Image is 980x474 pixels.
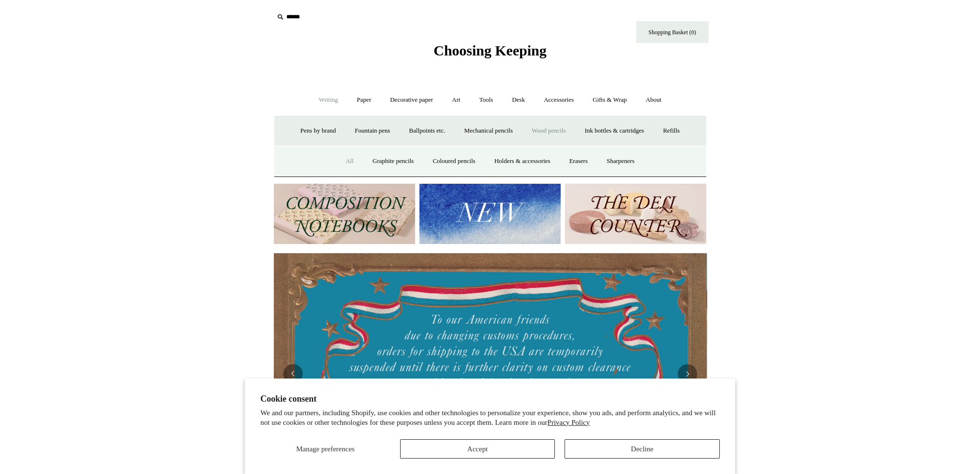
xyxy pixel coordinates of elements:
[424,149,484,174] a: Coloured pencils
[565,184,706,244] img: The Deli Counter
[561,149,596,174] a: Erasers
[485,149,559,174] a: Holders & accessories
[503,87,534,113] a: Desk
[364,149,423,174] a: Graphite pencils
[576,118,653,144] a: Ink bottles & cartridges
[292,118,345,144] a: Pens by brand
[456,118,522,144] a: Mechanical pencils
[401,118,454,144] a: Ballpoints etc.
[419,184,561,244] img: New.jpg__PID:f73bdf93-380a-4a35-bcfe-7823039498e1
[636,21,709,43] a: Shopping Basket (0)
[654,118,688,144] a: Refills
[346,118,399,144] a: Fountain pens
[433,42,546,58] span: Choosing Keeping
[400,439,555,459] button: Accept
[260,394,720,404] h2: Cookie consent
[296,445,354,453] span: Manage preferences
[274,184,415,244] img: 202302 Composition ledgers.jpg__PID:69722ee6-fa44-49dd-a067-31375e5d54ec
[433,50,546,57] a: Choosing Keeping
[598,149,643,174] a: Sharpeners
[260,439,390,459] button: Manage preferences
[523,118,575,144] a: Wood pencils
[260,408,720,427] p: We and our partners, including Shopify, use cookies and other technologies to personalize your ex...
[337,149,362,174] a: All
[637,87,670,113] a: About
[535,87,582,113] a: Accessories
[310,87,347,113] a: Writing
[584,87,635,113] a: Gifts & Wrap
[678,364,697,383] button: Next
[564,439,720,459] button: Decline
[283,364,303,383] button: Previous
[443,87,469,113] a: Art
[348,87,380,113] a: Paper
[470,87,502,113] a: Tools
[381,87,442,113] a: Decorative paper
[548,419,590,426] a: Privacy Policy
